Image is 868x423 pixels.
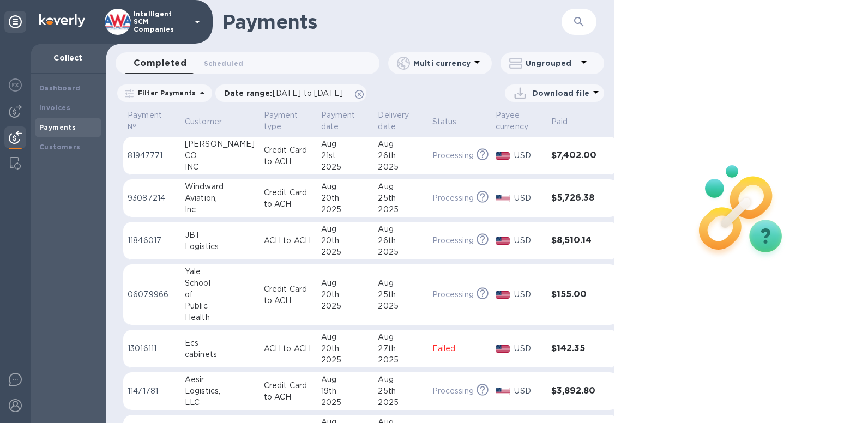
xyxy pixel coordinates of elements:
[378,397,423,408] div: 2025
[321,374,370,385] div: Aug
[378,110,409,132] p: Delivery date
[432,116,457,128] p: Status
[432,150,474,161] p: Processing
[128,110,176,132] span: Payment №
[378,161,423,173] div: 2025
[39,84,81,92] b: Dashboard
[39,123,76,131] b: Payments
[185,241,255,252] div: Logistics
[514,385,542,397] p: USD
[514,192,542,204] p: USD
[378,235,423,246] div: 26th
[321,331,370,343] div: Aug
[39,14,85,27] img: Logo
[321,354,370,366] div: 2025
[496,110,528,132] p: Payee currency
[514,289,542,300] p: USD
[134,88,196,98] p: Filter Payments
[321,289,370,300] div: 20th
[432,235,474,246] p: Processing
[185,385,255,397] div: Logistics,
[378,385,423,397] div: 25th
[551,116,582,128] span: Paid
[128,150,176,161] p: 81947771
[496,195,510,202] img: USD
[264,343,312,354] p: ACH to ACH
[128,385,176,397] p: 11471781
[378,150,423,161] div: 26th
[551,289,596,300] h3: $155.00
[4,11,26,33] div: Unpin categories
[134,56,186,71] span: Completed
[222,10,522,33] h1: Payments
[378,223,423,235] div: Aug
[185,349,255,360] div: cabinets
[496,237,510,245] img: USD
[321,181,370,192] div: Aug
[273,89,343,98] span: [DATE] to [DATE]
[321,397,370,408] div: 2025
[185,374,255,385] div: Aesir
[321,277,370,289] div: Aug
[185,312,255,323] div: Health
[134,10,188,33] p: Intelligent SCM Companies
[413,58,471,69] p: Multi currency
[321,192,370,204] div: 20th
[128,192,176,204] p: 93087214
[128,235,176,246] p: 11846017
[378,110,423,132] span: Delivery date
[378,374,423,385] div: Aug
[514,150,542,161] p: USD
[551,150,596,161] h3: $7,402.00
[185,204,255,215] div: Inc.
[551,193,596,203] h3: $5,726.38
[185,266,255,277] div: Yale
[514,235,542,246] p: USD
[204,58,243,69] span: Scheduled
[264,235,312,246] p: ACH to ACH
[185,397,255,408] div: LLC
[378,277,423,289] div: Aug
[551,386,596,396] h3: $3,892.80
[264,380,312,403] p: Credit Card to ACH
[378,192,423,204] div: 25th
[39,143,81,151] b: Customers
[321,138,370,150] div: Aug
[321,204,370,215] div: 2025
[321,150,370,161] div: 21st
[551,235,596,246] h3: $8,510.14
[128,110,162,132] p: Payment №
[185,138,255,150] div: [PERSON_NAME]
[185,300,255,312] div: Public
[128,343,176,354] p: 13016111
[378,343,423,354] div: 27th
[378,204,423,215] div: 2025
[39,52,97,63] p: Collect
[185,116,236,128] span: Customer
[432,192,474,204] p: Processing
[378,246,423,258] div: 2025
[496,388,510,395] img: USD
[321,110,355,132] p: Payment date
[514,343,542,354] p: USD
[39,104,70,112] b: Invoices
[321,300,370,312] div: 2025
[321,385,370,397] div: 19th
[185,192,255,204] div: Aviation,
[185,229,255,241] div: JBT
[321,246,370,258] div: 2025
[551,343,596,354] h3: $142.35
[185,116,222,128] p: Customer
[532,88,589,99] p: Download file
[9,78,22,92] img: Foreign exchange
[224,88,348,99] p: Date range :
[378,354,423,366] div: 2025
[185,277,255,289] div: School
[378,331,423,343] div: Aug
[378,181,423,192] div: Aug
[496,345,510,353] img: USD
[264,283,312,306] p: Credit Card to ACH
[185,181,255,192] div: Windward
[321,223,370,235] div: Aug
[264,110,312,132] span: Payment type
